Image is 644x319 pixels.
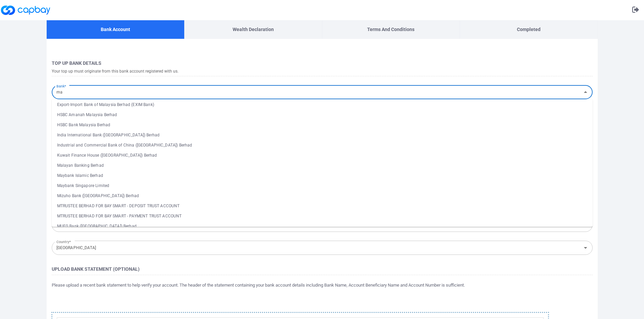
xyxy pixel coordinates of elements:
label: Country* [56,237,71,246]
p: Wealth Declaration [233,26,274,33]
h5: Your top up must originate from this bank account registered with us. [52,68,593,74]
li: MTRUSTEE BERHAD FOR BAY SMART - DEPOSIT TRUST ACCOUNT [52,201,593,211]
li: HSBC Amanah Malaysia Berhad [52,110,593,120]
li: MTRUSTEE BERHAD FOR BAY SMART - PAYMENT TRUST ACCOUNT [52,211,593,221]
button: Close [581,87,590,97]
li: Maybank Islamic Berhad [52,170,593,181]
li: MUFG Bank ([GEOGRAPHIC_DATA]) Berhad [52,221,593,231]
li: Mizuho Bank ([GEOGRAPHIC_DATA]) Berhad [52,191,593,201]
button: Open [581,243,590,252]
li: Kuwait Finance House ([GEOGRAPHIC_DATA]) Berhad [52,150,593,160]
li: India International Bank ([GEOGRAPHIC_DATA]) Berhad [52,130,593,140]
p: Bank Account [101,26,130,33]
label: Bank* [56,82,66,90]
p: Terms and Conditions [367,26,414,33]
p: Completed [517,26,541,33]
li: Industrial and Commercial Bank of China ([GEOGRAPHIC_DATA]) Berhad [52,140,593,150]
li: Malayan Banking Berhad [52,160,593,170]
h4: Upload Bank Statement (Optional) [52,265,593,273]
h4: Top Up Bank Details [52,59,593,67]
li: Export-Import Bank of Malaysia Berhad (EXIM Bank) [52,100,593,110]
li: HSBC Bank Malaysia Berhad [52,120,593,130]
span: Please upload a recent bank statement to help verify your account. The header of the statement co... [52,282,465,289]
li: Maybank Singapore Limited [52,181,593,191]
